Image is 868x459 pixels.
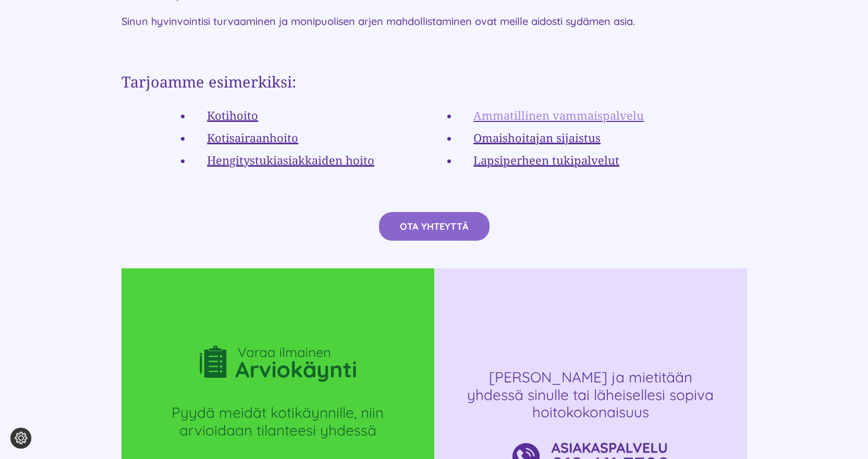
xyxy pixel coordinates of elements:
h2: Tarjoamme esimerkiksi: [121,72,747,92]
p: Sinun hyvinvointisi turvaaminen ja monipuolisen arjen mahdollistaminen ovat meille aidosti sydäme... [121,14,747,29]
a: Ammatillinen vammaispalvelu [473,107,644,123]
a: Hengitystukiasiakkaiden hoito [207,152,374,168]
a: OTA YHTEYTTÄ [379,212,490,241]
a: Lapsiperheen tukipalvelut [473,152,619,168]
a: Omaishoitajan sijaistus [473,130,601,145]
a: mesimarja [512,441,669,454]
h4: Pyydä meidät kotikäynnille, niin arvioidaan tilanteesi yhdessä [168,404,387,439]
h4: [PERSON_NAME] ja mietitään yhdessä sinulle tai läheisellesi sopiva hoitokokonaisuus [466,368,716,421]
a: Kotisairaanhoito [207,130,298,145]
span: OTA YHTEYTTÄ [400,221,469,232]
a: Kotihoito [207,107,258,123]
button: Evästeasetukset [10,428,31,449]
